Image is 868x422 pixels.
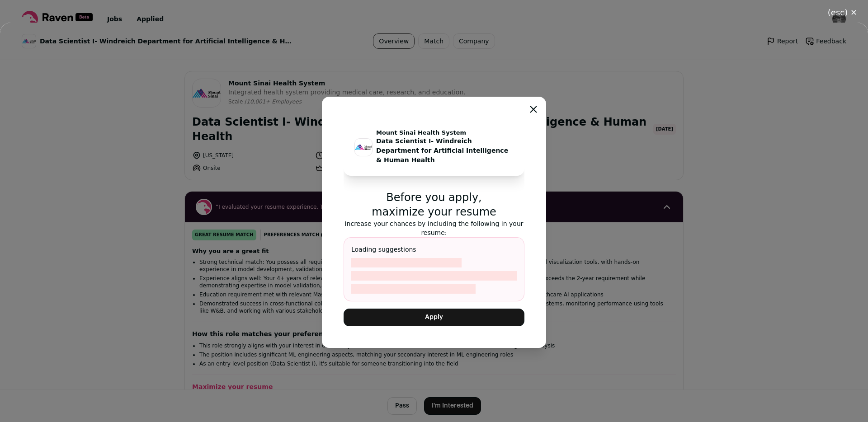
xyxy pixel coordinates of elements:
[344,237,524,301] div: Loading suggestions
[530,106,537,113] button: Close modal
[344,309,524,326] button: Apply
[376,129,514,136] p: Mount Sinai Health System
[344,190,524,219] p: Before you apply, maximize your resume
[376,136,514,165] p: Data Scientist I- Windreich Department for Artificial Intelligence & Human Health
[355,144,372,150] img: e3ea4577fe1a029e85531d15c6be36fa0146fdf8117507830734d70975945f56.png
[817,3,868,23] button: Close modal
[344,219,524,237] p: Increase your chances by including the following in your resume:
